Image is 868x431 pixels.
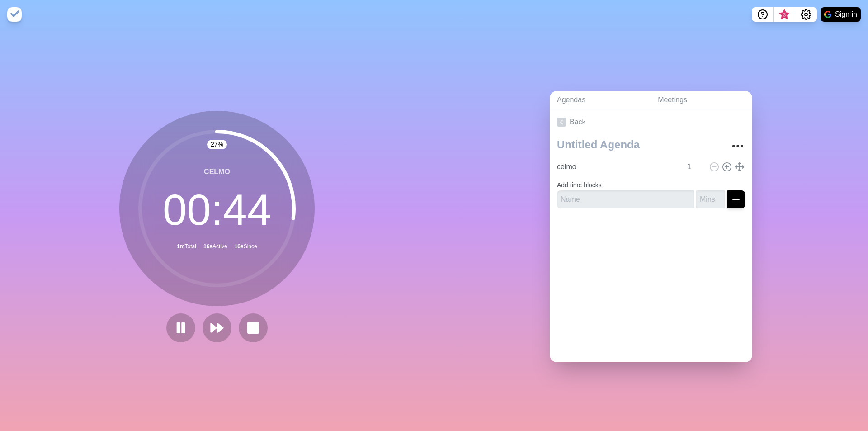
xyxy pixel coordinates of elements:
button: What’s new [774,7,795,22]
button: Help [752,7,774,22]
input: Mins [696,190,725,208]
button: More [729,137,747,155]
input: Name [557,190,694,208]
a: Back [550,109,752,135]
a: Meetings [651,91,752,109]
input: Name [553,158,682,176]
span: 3 [781,11,788,19]
input: Mins [684,158,705,176]
button: Sign in [821,7,861,22]
img: timeblocks logo [7,7,22,22]
label: Add time blocks [557,181,602,189]
a: Agendas [550,91,651,109]
img: google logo [824,11,831,18]
button: Settings [795,7,817,22]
